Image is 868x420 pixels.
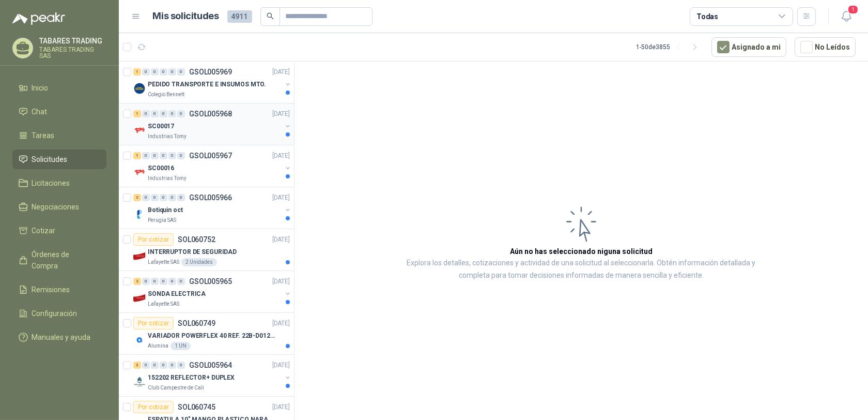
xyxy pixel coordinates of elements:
[133,334,146,346] img: Company Logo
[133,124,146,137] img: Company Logo
[119,313,294,355] a: Por cotizarSOL060749[DATE] Company LogoVARIADOR POWERFLEX 40 REF. 22B-D012N104Alumina1 UN
[177,194,185,201] div: 0
[181,258,217,266] div: 2 Unidades
[133,362,141,369] div: 3
[272,277,290,287] p: [DATE]
[189,278,232,285] p: GSOL005965
[837,7,856,26] button: 1
[133,66,292,99] a: 1 0 0 0 0 0 GSOL005969[DATE] Company LogoPEDIDO TRANSPORTE E INSUMOS MTO.Colegio Bennett
[148,289,206,299] p: SONDA ELECTRICA
[171,342,191,350] div: 1 UN
[177,68,185,76] div: 0
[133,233,174,246] div: Por cotizar
[151,110,159,117] div: 0
[148,174,187,183] p: Industrias Tomy
[510,246,653,257] h3: Aún no has seleccionado niguna solicitud
[168,362,176,369] div: 0
[133,208,146,220] img: Company Logo
[148,373,235,383] p: 152202 REFLECTOR+ DUPLEX
[133,152,141,159] div: 1
[32,154,68,165] span: Solicitudes
[177,362,185,369] div: 0
[133,317,174,329] div: Por cotizar
[398,257,765,282] p: Explora los detalles, cotizaciones y actividad de una solicitud al seleccionarla. Obtén informaci...
[151,362,159,369] div: 0
[148,247,237,257] p: INTERRUPTOR DE SEGURIDAD
[12,12,65,25] img: Logo peakr
[227,10,252,23] span: 4911
[142,68,150,76] div: 0
[148,91,184,99] p: Colegio Bennett
[189,194,232,201] p: GSOL005966
[133,191,292,224] a: 2 0 0 0 0 0 GSOL005966[DATE] Company LogoBotiquin octPerugia SAS
[168,68,176,76] div: 0
[133,108,292,141] a: 1 0 0 0 0 0 GSOL005968[DATE] Company LogoSC00017Industrias Tomy
[272,319,290,328] p: [DATE]
[711,37,786,57] button: Asignado a mi
[32,225,56,236] span: Cotizar
[133,149,292,183] a: 1 0 0 0 0 0 GSOL005967[DATE] Company LogoSC00016Industrias Tomy
[160,194,167,201] div: 0
[272,193,290,203] p: [DATE]
[168,278,176,285] div: 0
[32,106,48,117] span: Chat
[272,67,290,77] p: [DATE]
[148,205,183,215] p: Botiquin oct
[148,331,276,341] p: VARIADOR POWERFLEX 40 REF. 22B-D012N104
[189,152,232,159] p: GSOL005967
[177,152,185,159] div: 0
[32,332,91,343] span: Manuales y ayuda
[151,152,159,159] div: 0
[12,327,106,347] a: Manuales y ayuda
[272,151,290,161] p: [DATE]
[12,78,106,98] a: Inicio
[142,362,150,369] div: 0
[32,201,80,213] span: Negociaciones
[133,194,141,201] div: 2
[12,102,106,122] a: Chat
[133,359,292,392] a: 3 0 0 0 0 0 GSOL005964[DATE] Company Logo152202 REFLECTOR+ DUPLEXClub Campestre de Cali
[636,39,703,55] div: 1 - 50 de 3855
[189,110,232,117] p: GSOL005968
[189,362,232,369] p: GSOL005964
[178,320,215,327] p: SOL060749
[160,68,167,76] div: 0
[272,109,290,119] p: [DATE]
[272,402,290,412] p: [DATE]
[133,376,146,388] img: Company Logo
[178,403,215,411] p: SOL060745
[272,235,290,245] p: [DATE]
[177,278,185,285] div: 0
[133,401,174,413] div: Por cotizar
[32,130,55,141] span: Tareas
[12,245,106,276] a: Órdenes de Compra
[39,37,106,44] p: TABARES TRADING
[12,126,106,145] a: Tareas
[696,11,718,22] div: Todas
[133,82,146,95] img: Company Logo
[148,384,204,392] p: Club Campestre de Cali
[267,12,274,20] span: search
[32,249,97,272] span: Órdenes de Compra
[168,194,176,201] div: 0
[119,229,294,271] a: Por cotizarSOL060752[DATE] Company LogoINTERRUPTOR DE SEGURIDADLafayette SAS2 Unidades
[142,194,150,201] div: 0
[160,152,167,159] div: 0
[12,304,106,323] a: Configuración
[160,362,167,369] div: 0
[148,342,168,350] p: Alumina
[148,258,179,266] p: Lafayette SAS
[148,80,266,89] p: PEDIDO TRANSPORTE E INSUMOS MTO.
[160,110,167,117] div: 0
[151,194,159,201] div: 0
[148,216,176,224] p: Perugia SAS
[272,361,290,370] p: [DATE]
[177,110,185,117] div: 0
[12,221,106,241] a: Cotizar
[168,110,176,117] div: 0
[142,110,150,117] div: 0
[160,278,167,285] div: 0
[148,122,174,131] p: SC00017
[142,278,150,285] div: 0
[12,173,106,193] a: Licitaciones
